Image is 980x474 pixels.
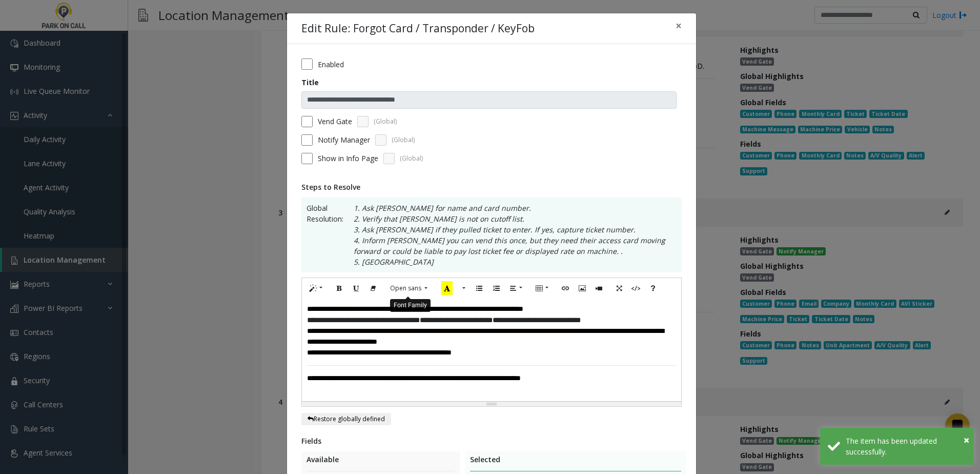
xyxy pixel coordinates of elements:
button: Unordered list (CTRL+SHIFT+NUM7) [471,281,488,297]
span: (Global) [374,117,397,126]
label: Notify Manager [318,134,370,145]
div: Selected [470,454,682,471]
button: Close [964,432,969,448]
div: Font Family [390,299,431,311]
button: Recent Color [436,281,458,297]
div: Resize [302,402,681,406]
button: Ordered list (CTRL+SHIFT+NUM8) [487,281,505,297]
button: Full Screen [610,281,628,297]
h4: Edit Rule: Forgot Card / Transponder / KeyFob [301,21,535,37]
button: Bold (CTRL+B) [331,281,348,297]
button: Underline (CTRL+U) [348,281,365,297]
button: Video [590,281,608,297]
span: × [964,433,969,447]
span: Open sans [390,284,421,292]
button: Close [668,13,689,38]
label: Enabled [318,59,344,70]
button: Style [304,281,328,297]
span: (Global) [400,154,423,163]
button: Help [644,281,662,297]
button: Code View [627,281,645,297]
button: Restore globally defined [301,413,391,425]
button: More Color [458,281,468,297]
span: (Global) [392,135,415,145]
button: Remove Font Style (CTRL+\) [364,281,382,297]
p: 1. Ask [PERSON_NAME] for name and card number. 2. Verify that [PERSON_NAME] is not on cutoff list... [343,203,677,267]
span: Global Resolution: [307,203,343,267]
div: The item has been updated successfully. [846,436,966,457]
div: Steps to Resolve [301,182,682,192]
span: Show in Info Page [318,153,378,164]
label: Title [301,77,319,88]
button: Font Family [384,281,433,296]
label: Vend Gate [318,116,352,127]
button: Table [530,281,554,297]
button: Link (CTRL+K) [557,281,574,297]
button: Picture [574,281,591,297]
div: Fields [301,436,682,446]
span: × [676,18,682,33]
button: Paragraph [504,281,528,297]
div: Available [307,454,455,471]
